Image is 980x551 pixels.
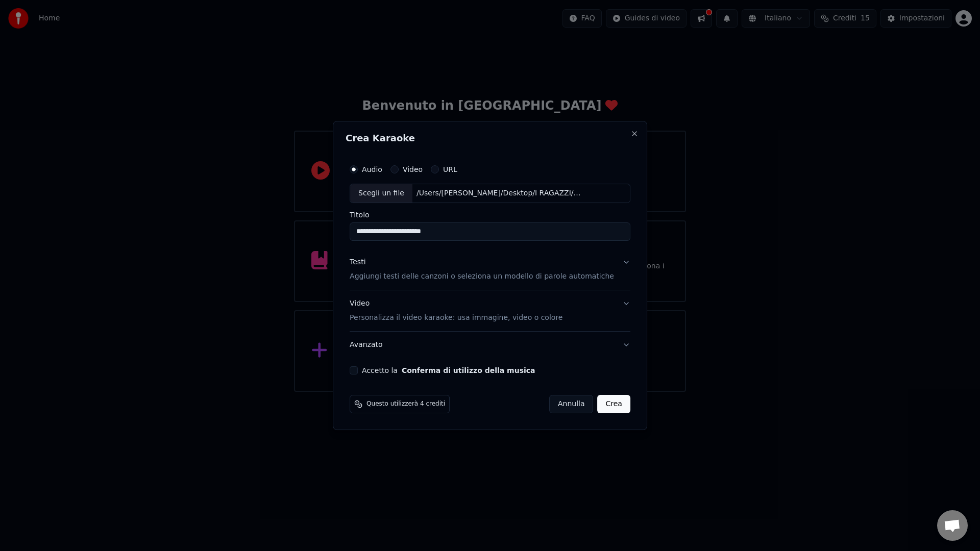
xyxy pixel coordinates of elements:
[362,367,535,374] label: Accetto la
[346,134,634,143] h2: Crea Karaoke
[362,166,382,173] label: Audio
[549,395,594,413] button: Annulla
[350,184,412,203] div: Scegli un file
[350,332,630,358] button: Avanzato
[366,400,445,408] span: Questo utilizzerà 4 crediti
[412,188,586,198] div: /Users/[PERSON_NAME]/Desktop/I RAGAZZI/EXPORT X TESTI/SHAPE OF YOU - x testo.mp3
[350,298,562,323] div: Video
[443,166,457,173] label: URL
[350,211,630,218] label: Titolo
[350,313,562,323] p: Personalizza il video karaoke: usa immagine, video o colore
[402,367,535,374] button: Accetto la
[350,271,614,282] p: Aggiungi testi delle canzoni o seleziona un modello di parole automatiche
[403,166,423,173] label: Video
[350,249,630,290] button: TestiAggiungi testi delle canzoni o seleziona un modello di parole automatiche
[350,257,365,267] div: Testi
[350,290,630,331] button: VideoPersonalizza il video karaoke: usa immagine, video o colore
[598,395,630,413] button: Crea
